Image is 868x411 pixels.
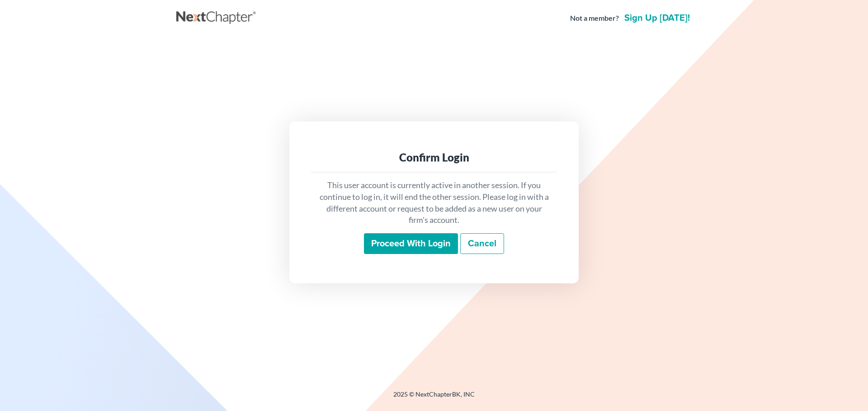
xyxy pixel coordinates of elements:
[176,390,692,406] div: 2025 © NextChapterBK, INC
[623,14,692,23] a: Sign up [DATE]!
[364,233,458,254] input: Proceed with login
[460,233,504,254] a: Cancel
[570,13,619,23] strong: Not a member?
[318,180,550,226] p: This user account is currently active in another session. If you continue to log in, it will end ...
[318,150,550,165] div: Confirm Login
